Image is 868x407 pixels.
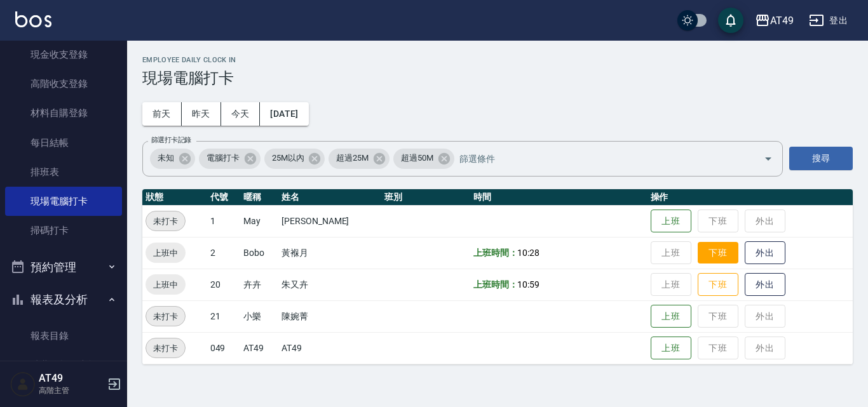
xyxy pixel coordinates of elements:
[146,278,186,291] span: 上班中
[473,279,518,290] b: 上班時間：
[146,310,185,323] span: 未打卡
[207,300,241,332] td: 21
[745,241,785,265] button: 外出
[264,149,325,169] div: 25M以內
[207,237,241,269] td: 2
[278,332,381,364] td: AT49
[745,273,785,297] button: 外出
[393,152,441,164] span: 超過50M
[150,152,182,164] span: 未知
[651,305,691,328] button: 上班
[698,273,738,297] button: 下班
[207,205,241,237] td: 1
[142,189,207,206] th: 狀態
[5,40,122,69] a: 現金收支登錄
[804,9,853,32] button: 登出
[240,332,278,364] td: AT49
[381,189,470,206] th: 班別
[240,205,278,237] td: May
[278,189,381,206] th: 姓名
[5,128,122,157] a: 每日結帳
[240,237,278,269] td: Bobo
[240,189,278,206] th: 暱稱
[151,135,191,145] label: 篩選打卡記錄
[758,149,778,169] button: Open
[517,248,539,258] span: 10:28
[146,342,185,355] span: 未打卡
[142,56,853,64] h2: Employee Daily Clock In
[789,147,853,170] button: 搜尋
[5,98,122,128] a: 材料自購登錄
[221,102,261,126] button: 今天
[5,283,122,316] button: 報表及分析
[329,152,376,164] span: 超過25M
[146,246,186,260] span: 上班中
[718,8,743,33] button: save
[207,269,241,300] td: 20
[142,102,182,126] button: 前天
[470,189,648,206] th: 時間
[5,350,122,380] a: 消費分析儀表板
[5,251,122,284] button: 預約管理
[651,210,691,233] button: 上班
[15,11,51,27] img: Logo
[146,215,185,228] span: 未打卡
[648,189,853,206] th: 操作
[750,8,799,34] button: AT49
[278,237,381,269] td: 黃褓月
[329,149,390,169] div: 超過25M
[207,332,241,364] td: 049
[698,242,738,264] button: 下班
[39,372,104,385] h5: AT49
[5,187,122,216] a: 現場電腦打卡
[473,248,518,258] b: 上班時間：
[199,152,247,164] span: 電腦打卡
[517,279,539,290] span: 10:59
[207,189,241,206] th: 代號
[5,216,122,245] a: 掃碼打卡
[142,69,853,87] h3: 現場電腦打卡
[39,385,104,396] p: 高階主管
[456,147,742,170] input: 篩選條件
[5,321,122,350] a: 報表目錄
[278,269,381,300] td: 朱又卉
[150,149,195,169] div: 未知
[182,102,221,126] button: 昨天
[5,157,122,187] a: 排班表
[770,13,794,29] div: AT49
[240,269,278,300] td: 卉卉
[393,149,454,169] div: 超過50M
[278,300,381,332] td: 陳婉菁
[199,149,261,169] div: 電腦打卡
[240,300,278,332] td: 小樂
[264,152,312,164] span: 25M以內
[5,69,122,98] a: 高階收支登錄
[278,205,381,237] td: [PERSON_NAME]
[651,337,691,360] button: 上班
[260,102,308,126] button: [DATE]
[10,371,36,397] img: Person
